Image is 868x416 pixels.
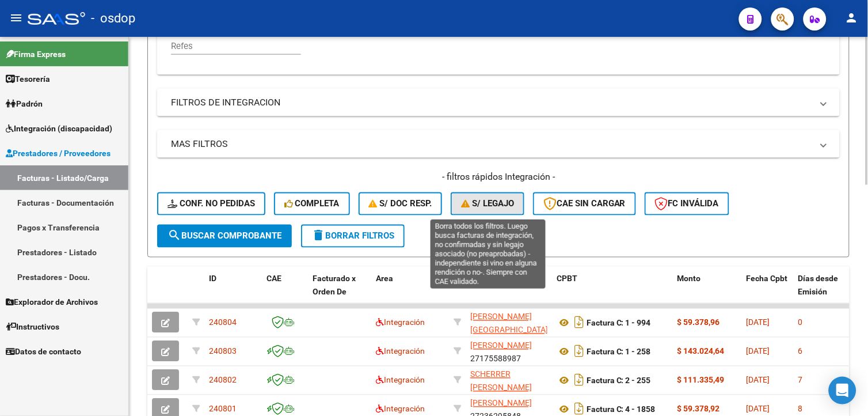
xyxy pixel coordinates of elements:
[6,122,112,135] span: Integración (discapacidad)
[9,11,23,25] mat-icon: menu
[747,404,770,414] span: [DATE]
[798,404,803,414] span: 8
[587,405,656,414] strong: Factura C: 4 - 1858
[747,274,788,283] span: Fecha Cpbt
[829,377,856,404] div: Open Intercom Messenger
[359,192,443,215] button: S/ Doc Resp.
[6,147,111,160] span: Prestadores / Proveedores
[209,347,237,356] span: 240803
[543,199,626,209] span: CAE SIN CARGAR
[587,347,651,357] strong: Factura C: 1 - 258
[376,404,425,414] span: Integración
[157,192,265,215] button: Conf. no pedidas
[461,199,514,209] span: S/ legajo
[308,267,371,317] datatable-header-cell: Facturado x Orden De
[470,368,547,392] div: 27263494100
[747,318,770,327] span: [DATE]
[209,404,237,414] span: 240801
[747,347,770,356] span: [DATE]
[171,96,812,109] mat-panel-title: FILTROS DE INTEGRACION
[645,192,729,215] button: FC Inválida
[470,339,547,364] div: 27175588987
[204,267,262,317] datatable-header-cell: ID
[677,347,725,356] strong: $ 143.024,64
[313,274,356,297] span: Facturado x Orden De
[677,404,720,414] strong: $ 59.378,92
[284,199,340,209] span: Completa
[209,376,237,385] span: 240802
[371,267,449,317] datatable-header-cell: Area
[673,267,742,317] datatable-header-cell: Monto
[552,267,673,317] datatable-header-cell: CPBT
[167,199,255,209] span: Conf. no pedidas
[470,341,532,350] span: [PERSON_NAME]
[470,311,547,335] div: 27346325874
[157,225,292,248] button: Buscar Comprobante
[6,296,98,308] span: Explorador de Archivos
[798,318,803,327] span: 0
[167,231,281,241] span: Buscar Comprobante
[209,318,237,327] span: 240804
[157,130,840,158] mat-expansion-panel-header: MAS FILTROS
[677,376,725,385] strong: $ 111.335,49
[470,399,532,408] span: [PERSON_NAME]
[6,73,50,85] span: Tesorería
[376,347,425,356] span: Integración
[798,347,803,356] span: 6
[274,192,350,215] button: Completa
[655,199,719,209] span: FC Inválida
[301,225,405,248] button: Borrar Filtros
[798,274,839,297] span: Días desde Emisión
[167,229,181,243] mat-icon: search
[470,274,518,283] span: Razón Social
[470,370,532,392] span: SCHERRER [PERSON_NAME]
[171,138,812,150] mat-panel-title: MAS FILTROS
[376,376,425,385] span: Integración
[157,171,840,183] h4: - filtros rápidos Integración -
[311,229,325,243] mat-icon: delete
[794,267,846,317] datatable-header-cell: Días desde Emisión
[311,231,394,241] span: Borrar Filtros
[572,313,587,332] i: Descargar documento
[451,192,524,215] button: S/ legajo
[587,376,651,385] strong: Factura C: 2 - 255
[747,376,770,385] span: [DATE]
[369,199,432,209] span: S/ Doc Resp.
[209,274,216,283] span: ID
[798,376,803,385] span: 7
[470,312,548,335] span: [PERSON_NAME][GEOGRAPHIC_DATA]
[845,11,859,25] mat-icon: person
[6,320,59,333] span: Instructivos
[742,267,794,317] datatable-header-cell: Fecha Cpbt
[376,318,425,327] span: Integración
[572,342,587,361] i: Descargar documento
[557,274,577,283] span: CPBT
[533,192,636,215] button: CAE SIN CARGAR
[587,319,651,328] strong: Factura C: 1 - 994
[6,97,43,110] span: Padrón
[6,48,66,60] span: Firma Express
[91,6,135,31] span: - osdop
[157,89,840,116] mat-expansion-panel-header: FILTROS DE INTEGRACION
[6,345,81,358] span: Datos de contacto
[677,318,720,327] strong: $ 59.378,96
[572,371,587,389] i: Descargar documento
[267,274,281,283] span: CAE
[677,274,701,283] span: Monto
[262,267,308,317] datatable-header-cell: CAE
[466,267,552,317] datatable-header-cell: Razón Social
[376,274,393,283] span: Area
